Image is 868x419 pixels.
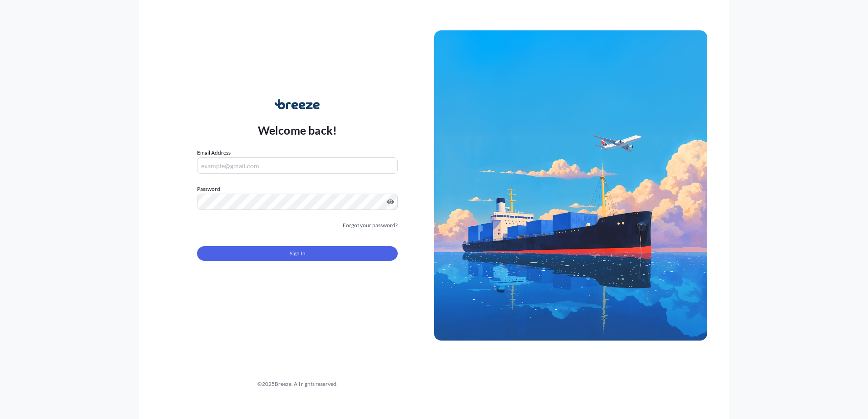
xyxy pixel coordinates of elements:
[343,221,398,230] a: Forgot your password?
[387,198,394,205] button: Show password
[161,380,434,389] div: © 2025 Breeze. All rights reserved.
[434,30,707,341] img: Ship illustration
[290,249,306,258] span: Sign In
[197,148,231,157] label: Email Address
[258,123,337,137] p: Welcome back!
[197,185,398,194] label: Password
[197,157,398,174] input: example@gmail.com
[197,246,398,261] button: Sign In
